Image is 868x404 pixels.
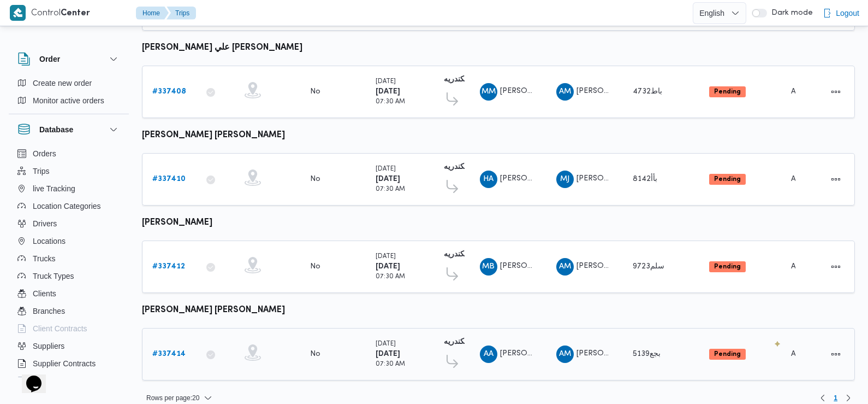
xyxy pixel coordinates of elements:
div: Database [9,145,129,382]
button: Order [17,52,120,66]
small: 07:30 AM [376,99,405,105]
span: Create new order [33,77,92,90]
button: Locations [13,232,124,250]
span: HA [483,171,494,188]
b: Pending [714,89,741,95]
span: MB [482,258,495,276]
button: Logout [818,2,864,24]
button: Location Categories [13,197,124,215]
span: [PERSON_NAME][DATE] بسيوني [576,175,688,182]
button: Drivers [13,215,124,232]
span: [PERSON_NAME] علي [PERSON_NAME] [500,87,643,95]
div: Mustfi Bkar Abadalamuaatai Hassan [480,258,497,276]
div: Muhammad Mahmood Abadaljwad Ali Mahmood Hassan [480,83,497,101]
span: Clients [33,287,56,300]
b: [DATE] [376,350,400,358]
span: Devices [33,374,60,388]
button: Branches [13,302,124,320]
a: #337412 [152,260,185,273]
iframe: chat widget [11,360,46,393]
h3: Database [39,123,73,136]
span: Admin [791,263,814,270]
span: Truck Types [33,270,74,283]
button: Truck Types [13,267,124,285]
div: No [310,262,320,272]
span: Client Contracts [33,322,87,335]
div: Ahmad Muhammad Abadalaatai Aataallah Nasar Allah [556,83,574,101]
div: Order [9,74,129,114]
span: Monitor active orders [33,94,104,107]
span: Supplier Contracts [33,357,96,370]
span: MJ [560,171,569,188]
span: [PERSON_NAME] [PERSON_NAME] [500,175,627,182]
span: [PERSON_NAME] [500,262,562,270]
span: AM [559,258,571,276]
b: # 337408 [152,88,186,95]
button: Database [17,123,120,136]
span: Dark mode [767,9,813,17]
small: [DATE] [376,79,396,85]
b: دانون فرع الاسكندريه [444,338,510,346]
b: دانون فرع الاسكندريه [444,251,510,258]
span: AA [484,346,494,363]
button: Orders [13,145,124,162]
b: Center [61,9,90,17]
span: Pending [709,349,746,360]
div: No [310,174,320,184]
a: #337408 [152,85,186,98]
b: [PERSON_NAME] علي [PERSON_NAME] [142,44,302,52]
span: باط4732 [633,88,662,95]
span: Admin [791,175,814,183]
span: AM [559,346,571,363]
h3: Order [39,52,60,66]
div: No [310,87,320,97]
small: 07:30 AM [376,361,405,367]
div: Amaro Muhammad Muhammad Yousf [556,346,574,363]
a: #337414 [152,348,186,361]
small: [DATE] [376,341,396,347]
div: Ahmad Muhammad Wsal Alshrqaoi [556,258,574,276]
img: X8yXhbKr1z7QwAAAABJRU5ErkJggg== [10,5,26,21]
b: [DATE] [376,263,400,270]
span: [PERSON_NAME] [PERSON_NAME] [500,350,627,357]
span: live Tracking [33,182,75,195]
b: [PERSON_NAME] [PERSON_NAME] [142,306,285,314]
button: Supplier Contracts [13,355,124,372]
b: Pending [714,351,741,358]
span: Drivers [33,217,57,230]
b: [DATE] [376,88,400,95]
span: Logout [836,7,859,20]
div: Ahmad Aihab Muhammad Yousf RIshd [480,346,497,363]
button: Monitor active orders [13,92,124,109]
span: Branches [33,305,65,318]
span: Location Categories [33,200,101,213]
span: [PERSON_NAME] [PERSON_NAME] [576,87,703,95]
b: Pending [714,176,741,183]
button: live Tracking [13,180,124,197]
span: Suppliers [33,339,64,353]
div: No [310,349,320,359]
span: بجع5139 [633,350,661,358]
div: Hanei Aihab Sbhai Abadalazaiaz Ibrahem [480,171,497,188]
button: Devices [13,372,124,390]
button: Suppliers [13,337,124,355]
b: دانون فرع الاسكندريه [444,76,510,83]
span: سلم9723 [633,263,664,270]
button: Trucks [13,250,124,267]
span: Admin [791,88,814,95]
button: Actions [827,346,845,363]
small: [DATE] [376,166,396,172]
span: AM [559,83,571,101]
b: دانون فرع الاسكندريه [444,163,510,171]
button: Create new order [13,74,124,92]
div: Muhammad Jmuaah Dsaoqai Bsaioni [556,171,574,188]
button: Clients [13,285,124,302]
button: Trips [13,162,124,180]
small: 07:30 AM [376,186,405,192]
span: MM [481,83,496,101]
span: Pending [709,261,746,272]
button: Trips [167,7,196,20]
b: [DATE] [376,175,400,183]
span: Admin [791,350,814,358]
